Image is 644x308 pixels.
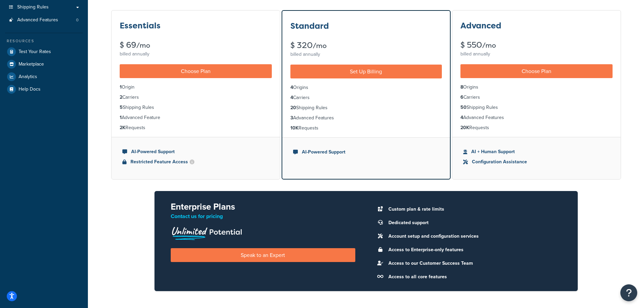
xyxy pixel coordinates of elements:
strong: 2 [120,94,122,101]
li: AI + Human Support [463,148,610,156]
strong: 4 [290,94,293,101]
strong: 2K [120,124,125,131]
li: Requests [120,124,272,132]
div: Resources [5,38,83,44]
strong: 20K [460,124,469,131]
li: Dedicated support [385,218,562,228]
strong: 4 [290,84,293,91]
strong: 10K [290,124,299,132]
div: $ 550 [460,41,613,49]
a: Marketplace [5,58,83,70]
div: $ 69 [120,41,272,49]
li: Origins [290,84,442,91]
strong: 1 [120,84,122,91]
li: Access to our Customer Success Team [385,259,562,268]
li: Carriers [460,94,613,101]
li: Account setup and configuration services [385,232,562,241]
span: Analytics [19,74,37,80]
span: Shipping Rules [17,4,49,10]
div: billed annually [290,50,442,59]
small: /mo [482,41,496,50]
strong: 4 [460,114,463,121]
li: Carriers [120,94,272,101]
h3: Standard [290,22,329,30]
li: AI-Powered Support [293,148,439,156]
li: Advanced Features [460,114,613,121]
li: Origin [120,84,272,91]
a: Set Up Billing [290,65,442,78]
li: Access to all core features [385,272,562,282]
strong: 20 [290,104,296,111]
span: Test Your Rates [19,49,51,55]
li: Advanced Features [5,14,83,26]
small: /mo [136,41,150,50]
h3: Advanced [460,21,501,30]
a: Speak to an Expert [171,248,355,262]
li: Advanced Feature [120,114,272,121]
li: Custom plan & rate limits [385,205,562,214]
li: Configuration Assistance [463,158,610,166]
div: billed annually [460,49,613,59]
li: Shipping Rules [460,104,613,111]
strong: 6 [460,94,463,101]
strong: 50 [460,104,467,111]
a: Advanced Features 0 [5,14,83,26]
span: Marketplace [19,62,44,67]
strong: 1 [120,114,122,121]
small: /mo [313,41,327,50]
li: Origins [460,84,613,91]
h3: Essentials [120,21,161,30]
strong: 8 [460,84,463,91]
span: Advanced Features [17,17,58,23]
strong: 5 [120,104,123,111]
p: Contact us for pricing [171,212,355,221]
span: Help Docs [19,87,41,92]
div: $ 320 [290,41,442,50]
a: Shipping Rules [5,1,83,14]
li: Shipping Rules [120,104,272,111]
a: Choose Plan [460,64,613,78]
li: Requests [460,124,613,132]
li: Advanced Features [290,114,442,122]
a: Help Docs [5,83,83,95]
li: Restricted Feature Access [122,158,269,166]
button: Open Resource Center [620,284,637,301]
li: Shipping Rules [290,104,442,112]
h2: Enterprise Plans [171,202,355,212]
a: Analytics [5,71,83,83]
li: Access to Enterprise-only features [385,245,562,255]
a: Choose Plan [120,64,272,78]
li: Requests [290,124,442,132]
div: billed annually [120,49,272,59]
li: AI-Powered Support [122,148,269,156]
img: Unlimited Potential [171,224,242,240]
a: Test Your Rates [5,46,83,58]
span: 0 [76,17,78,23]
li: Carriers [290,94,442,101]
strong: 3 [290,114,293,121]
